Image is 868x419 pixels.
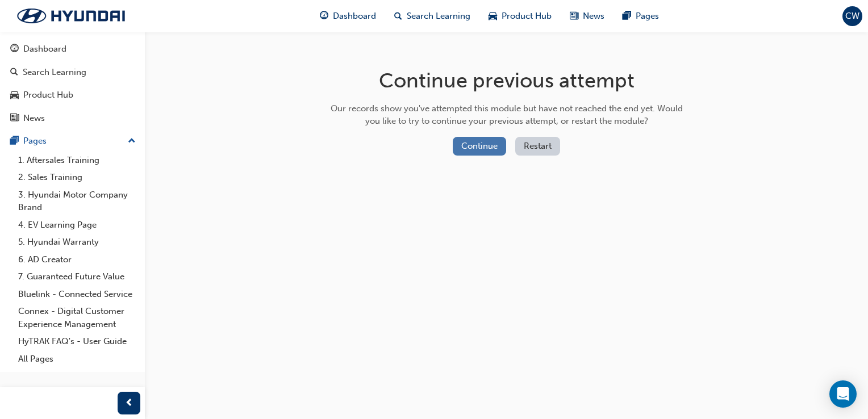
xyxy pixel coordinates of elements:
div: Dashboard [23,43,66,56]
span: CW [845,10,859,23]
span: guage-icon [320,9,328,23]
a: search-iconSearch Learning [385,5,479,28]
span: up-icon [128,134,136,149]
a: guage-iconDashboard [311,5,385,28]
a: 5. Hyundai Warranty [14,233,140,251]
a: 7. Guaranteed Future Value [14,268,140,286]
span: car-icon [489,9,497,23]
a: 6. AD Creator [14,251,140,269]
span: search-icon [394,9,402,23]
span: Dashboard [333,10,376,23]
button: Continue [453,137,506,156]
a: 2. Sales Training [14,169,140,186]
div: Open Intercom Messenger [829,380,857,408]
a: Dashboard [5,39,140,60]
a: car-iconProduct Hub [479,5,561,28]
img: Trak [6,4,136,28]
span: Pages [636,10,659,23]
span: Search Learning [407,10,470,23]
span: prev-icon [125,396,133,410]
h1: Continue previous attempt [327,68,687,93]
span: guage-icon [10,44,19,55]
div: Pages [23,135,47,148]
span: search-icon [10,68,18,78]
span: News [583,10,604,23]
div: Search Learning [23,66,86,79]
span: car-icon [10,90,19,100]
button: CW [842,6,862,26]
a: HyTRAK FAQ's - User Guide [14,333,140,350]
span: pages-icon [623,9,631,23]
a: Product Hub [5,85,140,106]
a: Bluelink - Connected Service [14,286,140,303]
a: 1. Aftersales Training [14,152,140,169]
a: Search Learning [5,62,140,83]
button: Pages [5,131,140,152]
span: news-icon [570,9,578,23]
button: DashboardSearch LearningProduct HubNews [5,36,140,131]
a: news-iconNews [561,5,614,28]
span: Product Hub [502,10,552,23]
button: Restart [515,137,560,156]
span: news-icon [10,114,19,124]
div: News [23,112,45,125]
div: Our records show you've attempted this module but have not reached the end yet. Would you like to... [327,102,687,128]
div: Product Hub [23,89,73,102]
a: 3. Hyundai Motor Company Brand [14,186,140,216]
a: pages-iconPages [614,5,668,28]
a: All Pages [14,350,140,368]
span: pages-icon [10,136,19,146]
a: 4. EV Learning Page [14,216,140,234]
a: Connex - Digital Customer Experience Management [14,303,140,333]
a: News [5,108,140,129]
